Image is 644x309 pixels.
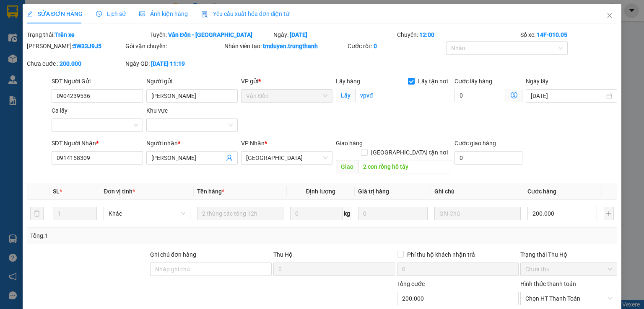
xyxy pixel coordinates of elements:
[52,107,68,114] label: Ca lấy
[146,77,238,86] div: Người gửi
[290,31,307,38] b: [DATE]
[263,43,318,49] b: tmduyen.trungthanh
[52,77,143,86] div: SĐT Người Gửi
[26,30,149,39] div: Trạng thái:
[343,207,351,220] span: kg
[358,207,428,220] input: 0
[454,151,522,165] input: Cước giao hàng
[139,10,188,17] span: Ảnh kiện hàng
[226,154,233,161] span: user-add
[30,231,249,240] div: Tổng: 1
[53,188,60,195] span: SL
[598,4,621,28] button: Close
[104,188,135,195] span: Đơn vị tính
[336,89,355,102] span: Lấy
[273,251,293,258] span: Thu Hộ
[606,12,613,19] span: close
[537,31,567,38] b: 14F-010.05
[52,139,143,148] div: SĐT Người Nhận
[604,207,614,220] button: plus
[404,250,478,259] span: Phí thu hộ khách nhận trả
[60,60,81,67] b: 200.000
[525,263,612,276] span: Chưa thu
[374,43,377,49] b: 0
[525,292,612,305] span: Chọn HT Thanh Toán
[146,139,238,148] div: Người nhận
[73,43,101,49] b: 5W33J9J5
[125,59,222,68] div: Ngày GD:
[336,140,363,147] span: Giao hàng
[358,160,451,173] input: Dọc đường
[454,89,506,102] input: Cước lấy hàng
[511,92,517,98] span: dollar-circle
[415,77,451,86] span: Lấy tận nơi
[519,30,618,39] div: Số xe:
[30,207,44,220] button: delete
[526,78,548,85] label: Ngày lấy
[368,148,451,157] span: [GEOGRAPHIC_DATA] tận nơi
[520,250,617,259] div: Trạng thái Thu Hộ
[168,31,252,38] b: Vân Đồn - [GEOGRAPHIC_DATA]
[431,183,524,200] th: Ghi chú
[197,188,224,195] span: Tên hàng
[149,30,273,39] div: Tuyến:
[396,30,519,39] div: Chuyến:
[355,89,451,102] input: Lấy tận nơi
[358,188,389,195] span: Giá trị hàng
[419,31,434,38] b: 12:00
[527,188,556,195] span: Cước hàng
[55,31,75,38] b: Trên xe
[197,207,283,220] input: VD: Bàn, Ghế
[531,91,605,100] input: Ngày lấy
[336,78,360,85] span: Lấy hàng
[306,188,335,195] span: Định lượng
[150,251,196,258] label: Ghi chú đơn hàng
[246,152,327,164] span: Hà Nội
[96,11,102,17] span: clock-circle
[96,10,126,17] span: Lịch sử
[434,207,521,220] input: Ghi Chú
[520,281,576,287] label: Hình thức thanh toán
[273,30,396,39] div: Ngày:
[27,41,124,51] div: [PERSON_NAME]:
[201,10,290,17] span: Yêu cầu xuất hóa đơn điện tử
[241,140,265,147] span: VP Nhận
[146,106,238,115] div: Khu vực
[27,59,124,68] div: Chưa cước :
[150,263,272,276] input: Ghi chú đơn hàng
[27,11,33,17] span: edit
[151,60,185,67] b: [DATE] 11:19
[139,11,145,17] span: picture
[27,10,83,17] span: SỬA ĐƠN HÀNG
[454,78,492,85] label: Cước lấy hàng
[125,41,222,51] div: Gói vận chuyển:
[109,207,185,220] span: Khác
[246,90,327,102] span: Vân Đồn
[241,77,332,86] div: VP gửi
[224,41,346,51] div: Nhân viên tạo:
[348,41,444,51] div: Cước rồi :
[454,140,496,147] label: Cước giao hàng
[397,281,425,287] span: Tổng cước
[336,160,358,173] span: Giao
[201,11,208,18] img: icon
